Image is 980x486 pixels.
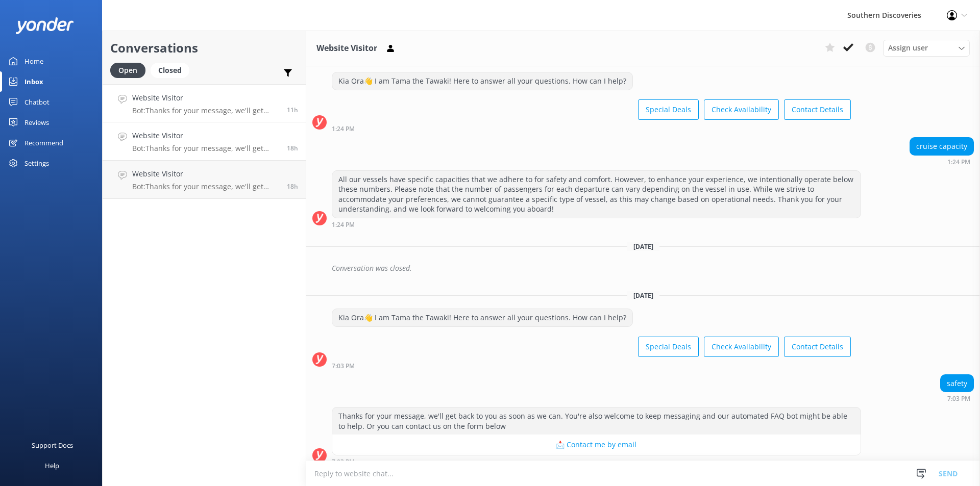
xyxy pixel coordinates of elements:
div: Settings [24,153,49,173]
a: Website VisitorBot:Thanks for your message, we'll get back to you as soon as we can. You're also ... [103,161,306,199]
div: Oct 14 2025 07:03pm (UTC +13:00) Pacific/Auckland [940,395,974,402]
strong: 1:24 PM [947,159,970,165]
div: Reviews [24,112,49,133]
div: Help [45,455,59,476]
div: Inbox [24,71,43,92]
button: 📩 Contact me by email [332,434,861,455]
span: [DATE] [627,242,659,251]
div: Support Docs [32,435,73,455]
h4: Website Visitor [132,92,279,104]
button: Contact Details [784,337,851,357]
span: [DATE] [627,291,659,300]
div: Open [110,63,145,78]
a: Website VisitorBot:Thanks for your message, we'll get back to you as soon as we can. You're also ... [103,122,306,161]
a: Closed [151,64,194,75]
div: Kia Ora👋 I am Tama the Tawaki! Here to answer all your questions. How can I help? [332,309,632,326]
div: Recommend [24,133,63,153]
button: Special Deals [638,99,699,120]
h4: Website Visitor [132,168,279,180]
div: Oct 14 2025 07:03pm (UTC +13:00) Pacific/Auckland [332,362,851,369]
div: Oct 10 2025 01:24pm (UTC +13:00) Pacific/Auckland [332,125,851,132]
strong: 7:03 PM [332,459,355,465]
div: All our vessels have specific capacities that we adhere to for safety and comfort. However, to en... [332,171,861,218]
button: Special Deals [638,337,699,357]
a: Open [110,64,151,75]
p: Bot: Thanks for your message, we'll get back to you as soon as we can. You're also welcome to kee... [132,144,279,153]
span: Oct 15 2025 01:59am (UTC +13:00) Pacific/Auckland [287,106,298,114]
a: Website VisitorBot:Thanks for your message, we'll get back to you as soon as we can. You're also ... [103,84,306,122]
div: Chatbot [24,92,50,112]
div: Kia Ora👋 I am Tama the Tawaki! Here to answer all your questions. How can I help? [332,72,632,90]
button: Check Availability [704,337,779,357]
div: 2025-10-10T21:40:27.922 [312,260,974,277]
span: Oct 14 2025 07:03pm (UTC +13:00) Pacific/Auckland [287,144,298,152]
strong: 1:24 PM [332,126,355,132]
div: Closed [151,63,189,78]
h4: Website Visitor [132,130,279,141]
span: Oct 14 2025 06:45pm (UTC +13:00) Pacific/Auckland [287,182,298,191]
button: Contact Details [784,99,851,120]
span: Assign user [888,42,928,54]
img: yonder-white-logo.png [15,17,74,34]
div: Thanks for your message, we'll get back to you as soon as we can. You're also welcome to keep mes... [332,407,861,434]
div: cruise capacity [910,138,973,155]
div: Oct 10 2025 01:24pm (UTC +13:00) Pacific/Auckland [332,221,861,228]
div: Home [24,51,43,71]
strong: 7:03 PM [332,363,355,369]
div: Assign User [883,40,970,56]
h3: Website Visitor [316,42,377,55]
button: Check Availability [704,99,779,120]
div: Oct 10 2025 01:24pm (UTC +13:00) Pacific/Auckland [910,158,974,165]
strong: 1:24 PM [332,222,355,228]
strong: 7:03 PM [947,396,970,402]
div: safety [941,375,973,392]
p: Bot: Thanks for your message, we'll get back to you as soon as we can. You're also welcome to kee... [132,106,279,115]
div: Conversation was closed. [332,260,974,277]
p: Bot: Thanks for your message, we'll get back to you as soon as we can. You're also welcome to kee... [132,182,279,191]
div: Oct 14 2025 07:03pm (UTC +13:00) Pacific/Auckland [332,458,861,465]
h2: Conversations [110,38,298,58]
